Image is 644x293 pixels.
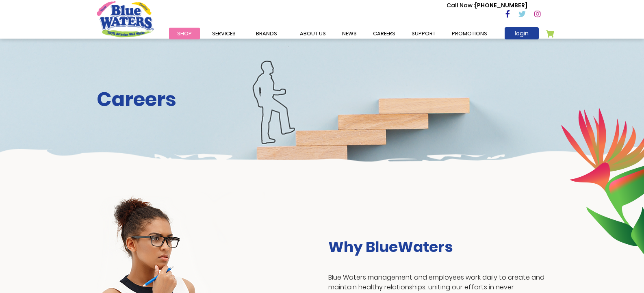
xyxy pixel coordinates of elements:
a: News [334,28,365,39]
h3: Why BlueWaters [328,238,548,256]
p: [PHONE_NUMBER] [447,1,527,10]
span: Brands [256,30,277,37]
a: login [505,27,539,39]
span: Call Now : [447,1,475,9]
img: career-intro-leaves.png [561,107,644,254]
a: careers [365,28,403,39]
span: Shop [177,30,192,37]
h2: Careers [97,88,548,111]
a: Brands [248,28,285,39]
span: Services [212,30,236,37]
a: support [403,28,444,39]
a: Shop [169,28,200,39]
a: Promotions [444,28,495,39]
a: store logo [97,1,154,37]
a: about us [292,28,334,39]
a: Services [204,28,244,39]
